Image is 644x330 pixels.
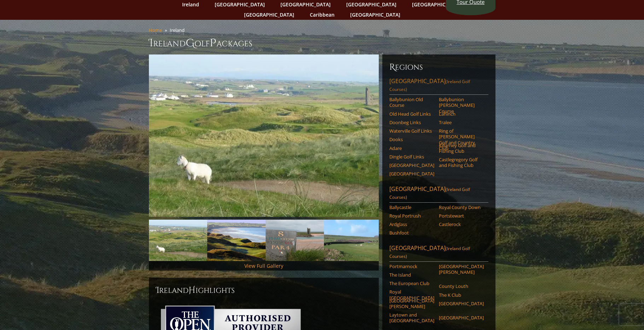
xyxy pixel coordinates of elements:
[389,171,434,176] a: [GEOGRAPHIC_DATA]
[439,204,484,210] a: Royal County Down
[389,145,434,151] a: Adare
[389,62,488,73] h6: Regions
[389,137,434,142] a: Dooks
[389,77,488,95] a: [GEOGRAPHIC_DATA](Ireland Golf Courses)
[439,157,484,168] a: Castlegregory Golf and Fishing Club
[389,244,488,262] a: [GEOGRAPHIC_DATA](Ireland Golf Courses)
[389,289,434,301] a: Royal [GEOGRAPHIC_DATA]
[389,245,470,259] span: (Ireland Golf Courses)
[149,36,495,50] h1: Ireland olf ackages
[389,154,434,160] a: Dingle Golf Links
[389,128,434,134] a: Waterville Golf Links
[389,312,434,324] a: Laytown and [GEOGRAPHIC_DATA]
[186,36,195,50] span: G
[439,301,484,306] a: [GEOGRAPHIC_DATA]
[389,185,488,203] a: [GEOGRAPHIC_DATA](Ireland Golf Courses)
[389,221,434,227] a: Ardglass
[389,230,434,236] a: Bushfoot
[389,97,434,108] a: Ballybunion Old Course
[389,186,470,200] span: (Ireland Golf Courses)
[389,204,434,210] a: Ballycastle
[389,111,434,117] a: Old Head Golf Links
[439,213,484,219] a: Portstewart
[439,120,484,125] a: Tralee
[156,285,372,296] h2: Ireland ighlights
[210,36,216,50] span: P
[389,79,470,92] span: (Ireland Golf Courses)
[439,315,484,320] a: [GEOGRAPHIC_DATA]
[389,264,434,269] a: Portmarnock
[439,143,484,154] a: Killarney Golf and Fishing Club
[149,27,162,33] a: Home
[306,10,338,20] a: Caribbean
[240,10,298,20] a: [GEOGRAPHIC_DATA]
[439,292,484,298] a: The K Club
[389,280,434,286] a: The European Club
[244,262,283,269] a: View Full Gallery
[188,285,196,296] span: H
[170,27,187,33] li: Ireland
[389,272,434,278] a: The Island
[347,10,404,20] a: [GEOGRAPHIC_DATA]
[389,120,434,125] a: Doonbeg Links
[439,264,484,275] a: [GEOGRAPHIC_DATA][PERSON_NAME]
[439,97,484,114] a: Ballybunion [PERSON_NAME] Course
[439,128,484,151] a: Ring of [PERSON_NAME] Golf and Country Club
[439,221,484,227] a: Castlerock
[389,162,434,168] a: [GEOGRAPHIC_DATA]
[439,283,484,289] a: County Louth
[439,111,484,117] a: Lahinch
[389,213,434,219] a: Royal Portrush
[389,298,434,309] a: [GEOGRAPHIC_DATA][PERSON_NAME]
